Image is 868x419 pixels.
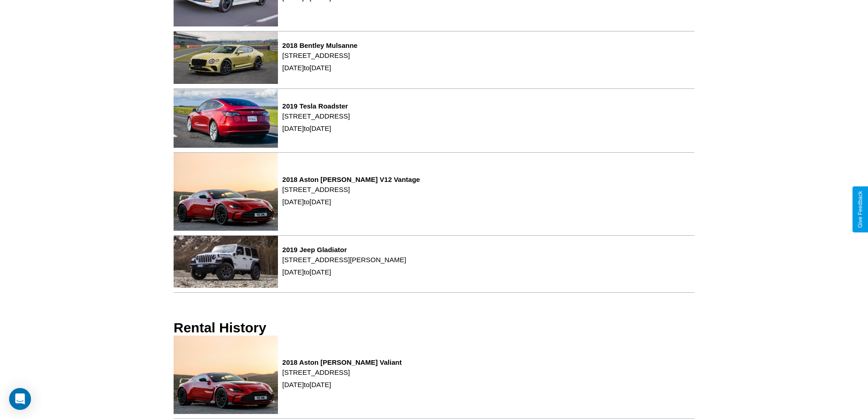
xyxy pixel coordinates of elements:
[282,62,358,74] p: [DATE] to [DATE]
[282,358,402,366] h3: 2018 Aston [PERSON_NAME] Valiant
[282,366,402,378] p: [STREET_ADDRESS]
[282,41,358,49] h3: 2018 Bentley Mulsanne
[282,246,406,253] h3: 2019 Jeep Gladiator
[282,49,358,62] p: [STREET_ADDRESS]
[174,336,278,414] img: rental
[174,153,278,231] img: rental
[174,236,278,288] img: rental
[282,253,406,266] p: [STREET_ADDRESS][PERSON_NAME]
[174,320,266,336] h3: Rental History
[282,102,350,110] h3: 2019 Tesla Roadster
[282,183,420,196] p: [STREET_ADDRESS]
[857,191,863,228] div: Give Feedback
[282,378,402,391] p: [DATE] to [DATE]
[282,176,420,183] h3: 2018 Aston [PERSON_NAME] V12 Vantage
[174,89,278,148] img: rental
[282,196,420,208] p: [DATE] to [DATE]
[282,266,406,278] p: [DATE] to [DATE]
[282,110,350,122] p: [STREET_ADDRESS]
[282,122,350,134] p: [DATE] to [DATE]
[9,388,31,410] div: Open Intercom Messenger
[174,31,278,84] img: rental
